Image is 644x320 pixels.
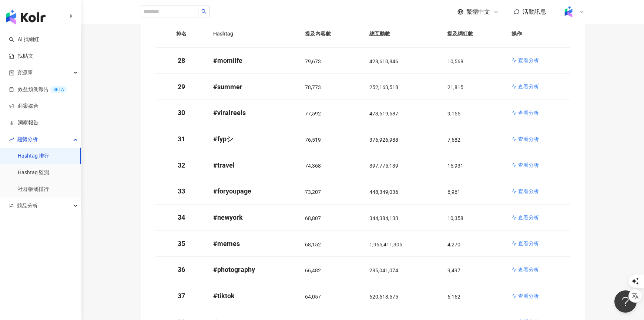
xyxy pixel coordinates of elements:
p: 34 [161,213,201,222]
th: 操作 [506,24,570,44]
a: searchAI 找網紅 [9,36,39,43]
span: 1,965,411,305 [369,242,402,247]
span: 10,568 [447,58,463,64]
p: # viralreels [213,108,293,117]
a: Hashtag 監測 [18,169,49,176]
span: 252,163,518 [369,84,398,90]
a: 查看分析 [511,109,564,117]
img: Kolr%20app%20icon%20%281%29.png [561,5,576,19]
p: 37 [161,291,201,300]
p: 查看分析 [518,57,539,64]
a: 查看分析 [511,214,564,221]
span: 473,619,687 [369,111,398,117]
p: 查看分析 [518,83,539,90]
a: 查看分析 [511,266,564,273]
span: 15,931 [447,163,463,169]
p: 查看分析 [518,161,539,169]
span: 285,041,074 [369,267,398,273]
a: 查看分析 [511,161,564,169]
a: 找貼文 [9,53,33,60]
p: # newyork [213,213,293,222]
a: 查看分析 [511,240,564,247]
p: # photography [213,265,293,274]
span: 78,773 [305,84,321,90]
p: # memes [213,239,293,248]
span: 376,926,988 [369,137,398,143]
p: 查看分析 [518,135,539,143]
span: 21,815 [447,84,463,90]
span: search [201,9,207,14]
span: 344,384,133 [369,215,398,221]
span: 6,961 [447,189,460,195]
span: 資源庫 [17,64,33,81]
a: 查看分析 [511,292,564,300]
span: 68,807 [305,215,321,221]
p: # momlife [213,56,293,65]
span: 74,368 [305,163,321,169]
a: 效益預測報告BETA [9,86,67,93]
span: 4,270 [447,242,460,247]
span: 9,497 [447,267,460,273]
span: 趨勢分析 [17,131,38,148]
p: 查看分析 [518,214,539,221]
a: 查看分析 [511,83,564,90]
span: 68,152 [305,242,321,247]
p: 28 [161,56,201,65]
span: 79,673 [305,58,321,64]
span: 競品分析 [17,198,38,214]
a: Hashtag 排行 [18,152,49,160]
span: 448,349,036 [369,189,398,195]
span: 9,155 [447,111,460,117]
p: 31 [161,134,201,144]
th: Hashtag [207,24,299,44]
a: 查看分析 [511,188,564,195]
span: 77,592 [305,111,321,117]
a: 洞察報告 [9,119,38,127]
a: 商案媒合 [9,102,38,110]
p: 查看分析 [518,266,539,273]
a: 社群帳號排行 [18,186,49,193]
span: 620,613,575 [369,294,398,300]
span: 64,057 [305,294,321,300]
span: 10,358 [447,215,463,221]
p: # fypシ [213,134,293,144]
p: # foryoupage [213,186,293,196]
p: 32 [161,161,201,170]
th: 提及內容數 [299,24,363,44]
th: 總互動數 [363,24,442,44]
p: 29 [161,82,201,91]
a: 查看分析 [511,135,564,143]
iframe: Help Scout Beacon - Open [614,290,637,313]
span: 活動訊息 [523,8,546,15]
p: # tiktok [213,291,293,300]
p: 查看分析 [518,240,539,247]
p: 35 [161,239,201,248]
th: 提及網紅數 [441,24,506,44]
span: 6,162 [447,294,460,300]
span: 7,682 [447,137,460,143]
p: 查看分析 [518,292,539,300]
p: 33 [161,186,201,196]
p: 30 [161,108,201,117]
p: # travel [213,161,293,170]
span: rise [9,137,14,142]
p: 查看分析 [518,109,539,117]
p: # summer [213,82,293,91]
p: 36 [161,265,201,274]
p: 查看分析 [518,188,539,195]
span: 73,207 [305,189,321,195]
span: 397,775,139 [369,163,398,169]
img: logo [6,10,46,24]
span: 66,482 [305,267,321,273]
th: 排名 [155,24,207,44]
span: 428,610,846 [369,58,398,64]
span: 繁體中文 [466,8,490,16]
a: 查看分析 [511,57,564,64]
span: 76,519 [305,137,321,143]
